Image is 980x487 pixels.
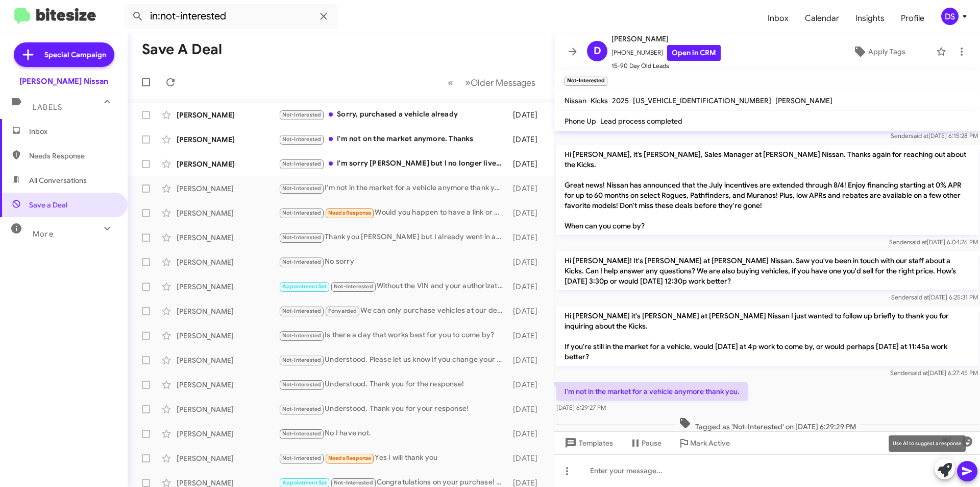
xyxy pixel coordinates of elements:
[508,355,546,365] div: [DATE]
[941,8,959,25] div: DS
[177,233,279,243] div: [PERSON_NAME]
[554,434,621,452] button: Templates
[565,96,586,105] span: Nissan
[508,306,546,316] div: [DATE]
[279,354,508,366] div: Understood. Please let us know if you change your mind or if there's anything we can help you wit...
[565,117,596,126] span: Phone Up
[328,210,372,216] span: Needs Response
[775,96,832,105] span: [PERSON_NAME]
[177,208,279,218] div: [PERSON_NAME]
[279,109,508,121] div: Sorry, purchased a vehicle already
[282,357,322,363] span: Not-Interested
[675,417,860,432] span: Tagged as 'Not-Interested' on [DATE] 6:29:29 PM
[508,404,546,414] div: [DATE]
[279,281,508,292] div: Without the VIN and your authorization to obtain a payoff quote, there's no way for us to know. D...
[177,183,279,194] div: [PERSON_NAME]
[33,103,62,112] span: Labels
[282,111,322,118] span: Not-Interested
[448,76,453,89] span: «
[909,238,927,246] span: said at
[508,380,546,390] div: [DATE]
[29,175,87,185] span: All Conversations
[279,182,508,194] div: I'm not in the market for a vehicle anymore thank you.
[459,72,542,93] button: Next
[508,453,546,463] div: [DATE]
[177,134,279,145] div: [PERSON_NAME]
[868,42,905,61] span: Apply Tags
[600,117,682,126] span: Lead process completed
[334,479,373,486] span: Not-Interested
[282,308,322,314] span: Not-Interested
[282,259,322,265] span: Not-Interested
[177,110,279,120] div: [PERSON_NAME]
[556,307,978,366] p: Hi [PERSON_NAME] it's [PERSON_NAME] at [PERSON_NAME] Nissan I just wanted to follow up briefly to...
[759,4,797,33] a: Inbox
[279,428,508,439] div: No I have not.
[279,256,508,268] div: No sorry
[565,77,607,86] small: Not-Interested
[29,126,116,136] span: Inbox
[177,331,279,341] div: [PERSON_NAME]
[893,4,933,33] a: Profile
[508,257,546,267] div: [DATE]
[556,251,978,290] p: Hi [PERSON_NAME]! It's [PERSON_NAME] at [PERSON_NAME] Nissan. Saw you've been in touch with our s...
[847,4,893,33] a: Insights
[670,434,738,452] button: Mark Active
[910,369,928,377] span: said at
[177,453,279,463] div: [PERSON_NAME]
[279,305,508,317] div: We can only purchase vehicles at our dealership location. If you're back in the area, feel free t...
[279,330,508,341] div: Is there a day that works best for you to come by?
[282,160,322,167] span: Not-Interested
[279,379,508,390] div: Understood. Thank you for the response!
[29,151,116,161] span: Needs Response
[279,207,508,219] div: Would you happen to have a link or pictures of your inventory? Thanks
[642,434,661,452] span: Pause
[442,72,459,93] button: Previous
[508,110,546,120] div: [DATE]
[14,42,114,67] a: Special Campaign
[282,136,322,143] span: Not-Interested
[279,133,508,145] div: I'm not on the market anymore. Thanks
[612,96,629,105] span: 2025
[911,293,929,301] span: said at
[282,332,322,339] span: Not-Interested
[282,406,322,412] span: Not-Interested
[282,479,327,486] span: Appointment Set
[797,4,847,33] a: Calendar
[33,229,54,239] span: More
[282,381,322,388] span: Not-Interested
[471,77,535,88] span: Older Messages
[508,208,546,218] div: [DATE]
[326,307,359,316] span: Forwarded
[508,331,546,341] div: [DATE]
[508,233,546,243] div: [DATE]
[556,145,978,235] p: Hi [PERSON_NAME], it’s [PERSON_NAME], Sales Manager at [PERSON_NAME] Nissan. Thanks again for rea...
[177,257,279,267] div: [PERSON_NAME]
[282,430,322,437] span: Not-Interested
[508,282,546,292] div: [DATE]
[591,96,608,105] span: Kicks
[279,452,508,464] div: Yes I will thank you
[611,45,721,61] span: [PHONE_NUMBER]
[621,434,670,452] button: Pause
[124,4,338,29] input: Search
[177,306,279,316] div: [PERSON_NAME]
[279,231,508,243] div: Thank you [PERSON_NAME] but I already went in and spoke with [PERSON_NAME]
[891,293,978,301] span: Sender [DATE] 6:25:31 PM
[328,455,372,461] span: Needs Response
[279,158,508,170] div: I'm sorry [PERSON_NAME] but I no longer live in [US_STATE]
[508,134,546,145] div: [DATE]
[611,61,721,71] span: 15-90 Day Old Leads
[890,369,978,377] span: Sender [DATE] 6:27:45 PM
[508,159,546,169] div: [DATE]
[177,159,279,169] div: [PERSON_NAME]
[633,96,771,105] span: [US_VEHICLE_IDENTIFICATION_NUMBER]
[142,41,222,58] h1: Save a Deal
[911,132,928,140] span: said at
[177,380,279,390] div: [PERSON_NAME]
[891,132,978,140] span: Sender [DATE] 6:15:28 PM
[282,455,322,461] span: Not-Interested
[611,33,721,45] span: [PERSON_NAME]
[690,434,730,452] span: Mark Active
